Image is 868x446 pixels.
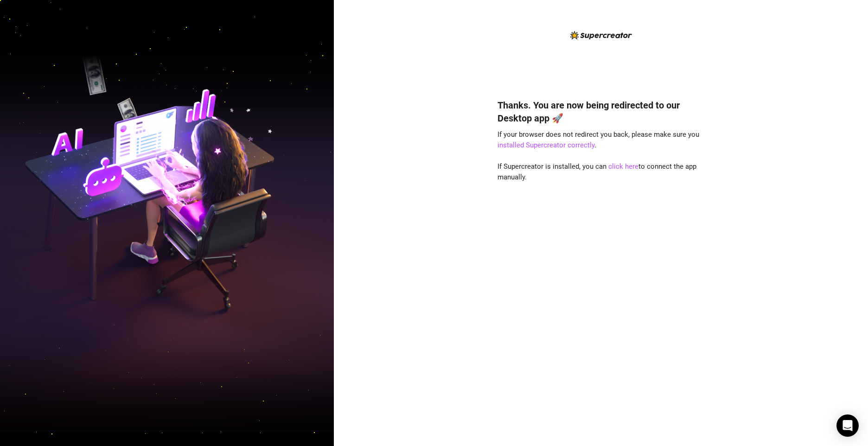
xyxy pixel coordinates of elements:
a: installed Supercreator correctly [498,141,594,149]
a: click here [608,162,638,171]
span: If Supercreator is installed, you can to connect the app manually. [498,162,696,182]
img: logo-BBDzfeDw.svg [570,31,632,39]
h4: Thanks. You are now being redirected to our Desktop app 🚀 [498,99,704,125]
div: Open Intercom Messenger [836,414,859,437]
span: If your browser does not redirect you back, please make sure you . [498,130,699,150]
